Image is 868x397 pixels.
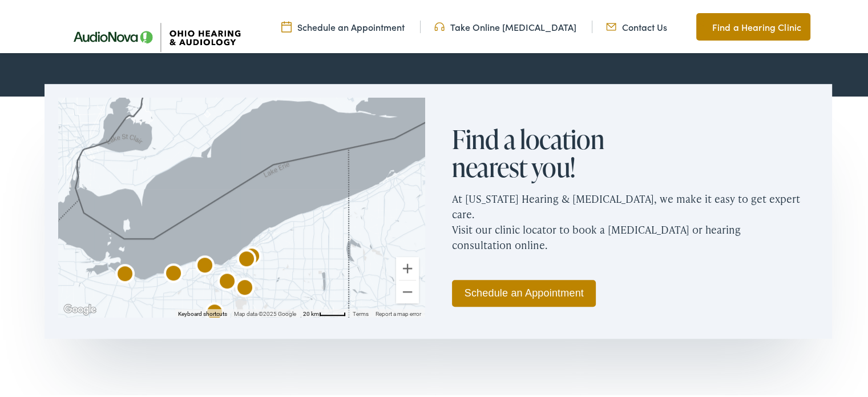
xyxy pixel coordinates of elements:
[201,298,228,326] div: AudioNova
[396,255,419,278] button: Zoom in
[281,19,405,31] a: Schedule an Appointment
[111,260,139,287] div: AudioNova
[234,309,296,315] span: Map data ©2025 Google
[452,123,635,180] h2: Find a location nearest you!
[281,19,292,31] img: Calendar Icon to schedule a hearing appointment in Cincinnati, OH
[191,251,219,279] div: AudioNova
[696,18,706,32] img: Map pin icon to find Ohio Hearing & Audiology in Cincinnati, OH
[300,307,349,315] button: Map Scale: 20 km per 43 pixels
[213,267,241,295] div: AudioNova
[231,274,259,301] div: AudioNova
[606,19,616,31] img: Mail icon representing email contact with Ohio Hearing in Cincinnati, OH
[606,19,667,31] a: Contact Us
[376,309,421,315] a: Report a map error
[434,19,445,31] img: Headphones icone to schedule online hearing test in Cincinnati, OH
[452,278,596,305] a: Schedule an Appointment
[61,300,99,315] img: Google
[61,300,99,315] a: Open this area in Google Maps (opens a new window)
[160,259,187,287] div: Ohio Hearing &#038; Audiology &#8211; Amherst
[233,245,260,272] div: AudioNova
[353,309,369,315] a: Terms
[303,309,319,315] span: 20 km
[452,180,818,260] p: At [US_STATE] Hearing & [MEDICAL_DATA], we make it easy to get expert care. Visit our clinic loca...
[396,279,419,302] button: Zoom out
[434,19,576,31] a: Take Online [MEDICAL_DATA]
[238,242,265,270] div: Ohio Hearing &#038; Audiology by AudioNova
[696,11,810,39] a: Find a Hearing Clinic
[178,308,227,316] button: Keyboard shortcuts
